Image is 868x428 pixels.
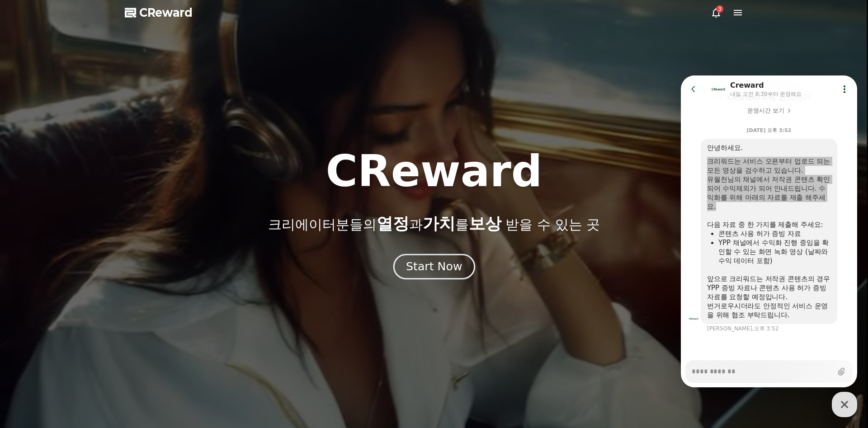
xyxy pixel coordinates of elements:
[406,259,462,274] div: Start Now
[125,5,193,20] a: CReward
[423,214,455,233] span: 가치
[469,214,501,233] span: 보상
[325,150,542,193] h1: CReward
[716,5,723,13] div: 3
[393,254,475,279] button: Start Now
[268,215,600,233] p: 크리에이터분들의 과 를 받을 수 있는 곳
[681,75,857,387] iframe: Channel chat
[377,214,409,233] span: 열정
[395,263,473,272] a: Start Now
[139,5,193,20] span: CReward
[711,7,722,18] a: 3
